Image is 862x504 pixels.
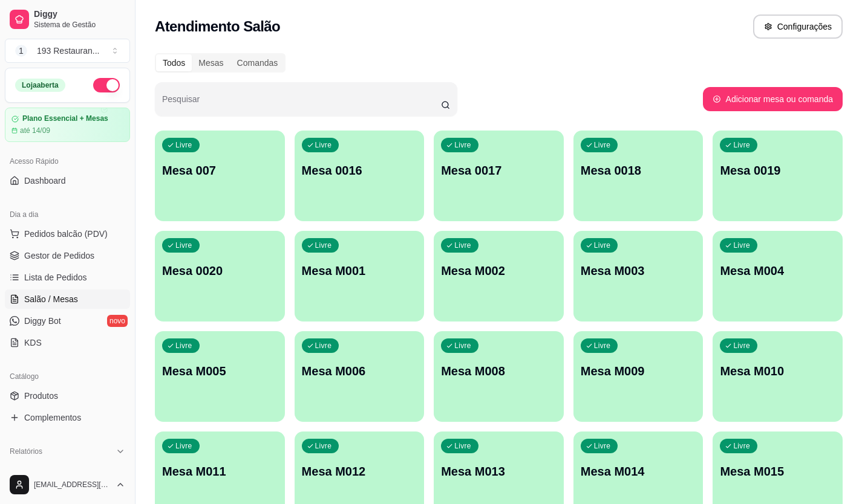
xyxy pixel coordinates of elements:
[22,114,108,123] article: Plano Essencial + Mesas
[15,79,65,92] div: Loja aberta
[434,231,564,321] button: LivreMesa M002
[581,262,696,279] p: Mesa M003
[302,363,417,380] p: Mesa M006
[192,54,230,71] div: Mesas
[720,262,835,279] p: Mesa M004
[454,441,471,451] p: Livre
[10,447,42,456] span: Relatórios
[24,271,87,283] span: Lista de Pedidos
[302,463,417,480] p: Mesa M012
[5,333,130,352] a: KDS
[594,341,611,351] p: Livre
[5,246,130,265] a: Gestor de Pedidos
[24,412,81,424] span: Complementos
[441,262,557,279] p: Mesa M002
[315,341,332,351] p: Livre
[733,241,750,250] p: Livre
[454,341,471,351] p: Livre
[5,386,130,405] a: Produtos
[34,9,125,20] span: Diggy
[20,126,50,135] article: até 14/09
[302,162,417,179] p: Mesa 0016
[24,465,104,477] span: Relatórios de vendas
[5,470,130,499] button: [EMAIL_ADDRESS][DOMAIN_NAME]
[175,441,192,451] p: Livre
[24,315,61,327] span: Diggy Bot
[441,363,557,380] p: Mesa M008
[155,17,280,36] h2: Atendimento Salão
[454,241,471,250] p: Livre
[5,289,130,309] a: Salão / Mesas
[733,140,750,150] p: Livre
[5,461,130,480] a: Relatórios de vendas
[15,45,27,57] span: 1
[703,87,843,111] button: Adicionar mesa ou comanda
[733,441,750,451] p: Livre
[713,131,843,221] button: LivreMesa 0019
[594,140,611,150] p: Livre
[155,331,285,422] button: LivreMesa M005
[5,5,130,34] a: DiggySistema de Gestão
[34,480,111,489] span: [EMAIL_ADDRESS][DOMAIN_NAME]
[720,463,835,480] p: Mesa M015
[24,390,58,402] span: Produtos
[5,311,130,331] a: Diggy Botnovo
[175,341,192,351] p: Livre
[175,140,192,150] p: Livre
[581,162,696,179] p: Mesa 0018
[434,331,564,422] button: LivreMesa M008
[441,162,557,179] p: Mesa 0017
[24,293,78,305] span: Salão / Mesas
[581,363,696,380] p: Mesa M009
[34,20,125,30] span: Sistema de Gestão
[713,231,843,321] button: LivreMesa M004
[454,140,471,150] p: Livre
[175,241,192,250] p: Livre
[37,45,100,57] div: 193 Restauran ...
[5,152,130,171] div: Acesso Rápido
[295,331,425,422] button: LivreMesa M006
[315,441,332,451] p: Livre
[713,331,843,422] button: LivreMesa M010
[594,241,611,250] p: Livre
[594,441,611,451] p: Livre
[720,363,835,380] p: Mesa M010
[315,140,332,150] p: Livre
[162,262,278,279] p: Mesa 0020
[155,131,285,221] button: LivreMesa 007
[162,162,278,179] p: Mesa 007
[5,108,130,142] a: Plano Essencial + Mesasaté 14/09
[573,231,704,321] button: LivreMesa M003
[5,408,130,427] a: Complementos
[315,241,332,250] p: Livre
[581,463,696,480] p: Mesa M014
[162,463,278,480] p: Mesa M011
[295,231,425,321] button: LivreMesa M001
[5,39,130,63] button: Select a team
[24,250,94,262] span: Gestor de Pedidos
[441,463,557,480] p: Mesa M013
[295,131,425,221] button: LivreMesa 0016
[155,231,285,321] button: LivreMesa 0020
[162,363,278,380] p: Mesa M005
[156,54,192,71] div: Todos
[5,171,130,190] a: Dashboard
[24,228,108,240] span: Pedidos balcão (PDV)
[24,337,42,349] span: KDS
[302,262,417,279] p: Mesa M001
[5,367,130,386] div: Catálogo
[93,78,120,92] button: Alterar Status
[753,15,843,39] button: Configurações
[24,175,66,187] span: Dashboard
[230,54,285,71] div: Comandas
[5,205,130,224] div: Dia a dia
[434,131,564,221] button: LivreMesa 0017
[5,268,130,287] a: Lista de Pedidos
[733,341,750,351] p: Livre
[573,131,704,221] button: LivreMesa 0018
[162,98,441,110] input: Pesquisar
[5,224,130,244] button: Pedidos balcão (PDV)
[573,331,704,422] button: LivreMesa M009
[720,162,835,179] p: Mesa 0019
